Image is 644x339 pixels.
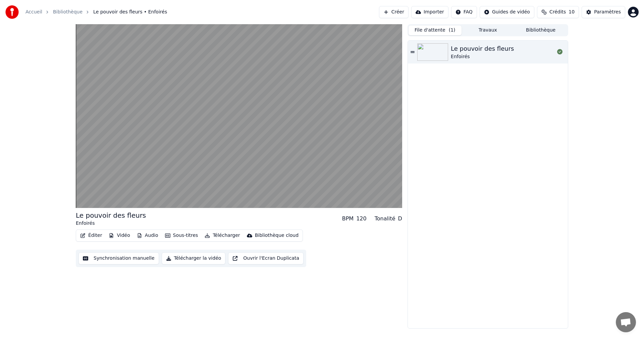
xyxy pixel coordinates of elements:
[616,312,636,332] div: Ouvrir le chat
[255,232,299,239] div: Bibliothèque cloud
[342,215,354,223] div: BPM
[449,27,455,34] span: ( 1 )
[398,215,402,223] div: D
[76,211,146,220] div: Le pouvoir des fleurs
[106,231,132,240] button: Vidéo
[594,9,621,15] div: Paramètres
[549,9,566,15] span: Crédits
[409,26,462,35] button: File d'attente
[480,6,534,18] button: Guides de vidéo
[53,9,83,15] a: Bibliothèque
[451,6,477,18] button: FAQ
[379,6,409,18] button: Créer
[5,5,19,19] img: youka
[76,220,146,227] div: Enfoirés
[451,53,514,60] div: Enfoirés
[77,231,105,240] button: Éditer
[451,44,514,53] div: Le pouvoir des fleurs
[411,6,448,18] button: Importer
[375,215,395,223] div: Tonalité
[514,26,567,35] button: Bibliothèque
[78,252,159,264] button: Synchronisation manuelle
[582,6,625,18] button: Paramètres
[25,9,42,15] a: Accueil
[569,9,575,15] span: 10
[134,231,161,240] button: Audio
[162,231,201,240] button: Sous-titres
[162,252,226,264] button: Télécharger la vidéo
[25,9,167,15] nav: breadcrumb
[202,231,243,240] button: Télécharger
[462,26,515,35] button: Travaux
[228,252,304,264] button: Ouvrir l'Ecran Duplicata
[356,215,367,223] div: 120
[537,6,579,18] button: Crédits10
[93,9,167,15] span: Le pouvoir des fleurs • Enfoirés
